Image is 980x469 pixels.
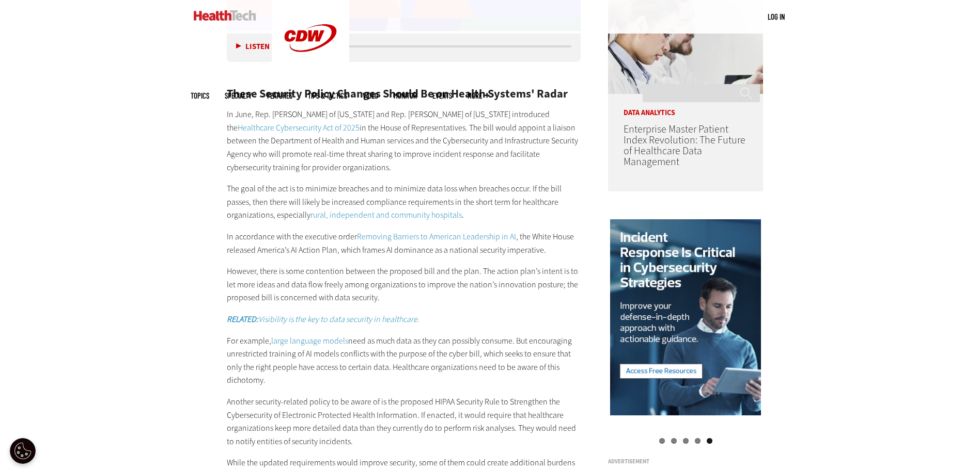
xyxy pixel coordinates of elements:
p: In June, Rep. [PERSON_NAME] of [US_STATE] and Rep. [PERSON_NAME] of [US_STATE] introduced the in ... [227,108,581,174]
button: Open Preferences [10,438,36,464]
div: Cookie Settings [10,438,36,464]
a: Events [432,92,452,100]
img: Home [194,10,256,21]
em: Visibility is the key to data security in healthcare. [227,314,419,325]
span: Topics [191,92,209,100]
a: Enterprise Master Patient Index Revolution: The Future of Healthcare Data Management [624,122,745,169]
a: Healthcare Cybersecurity Act of 2025 [238,122,360,133]
div: User menu [768,11,785,22]
a: Features [267,92,292,100]
p: In accordance with the executive order , the White House released America’s AI Action Plan, which... [227,230,581,256]
a: 1 [659,438,665,444]
span: More [468,92,489,100]
p: For example, need as much data as they can possibly consume. But encouraging unrestricted trainin... [227,334,581,387]
p: The goal of the act is to minimize breaches and to minimize data loss when breaches occur. If the... [227,182,581,222]
p: Another security-related policy to be aware of is the proposed HIPAA Security Rule to Strengthen ... [227,395,581,448]
p: Data Analytics [608,94,763,117]
a: rural, independent and community hospitals [310,209,462,220]
a: Removing Barriers to American Leadership in AI [357,231,516,242]
a: RELATED:Visibility is the key to data security in healthcare. [227,314,419,325]
a: 4 [695,438,701,444]
a: 5 [707,438,712,444]
a: Log in [768,12,785,21]
a: 2 [671,438,677,444]
strong: RELATED: [227,314,258,325]
h3: Advertisement [608,459,763,464]
p: However, there is some contention between the proposed bill and the plan. The action plan’s inten... [227,265,581,304]
span: Specialty [225,92,252,100]
a: Tips & Tactics [308,92,347,100]
a: CDW [272,68,349,79]
img: incident response right rail [610,219,761,417]
a: MonITor [394,92,417,100]
a: Video [363,92,378,100]
a: 3 [683,438,689,444]
a: large language models [271,335,348,346]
